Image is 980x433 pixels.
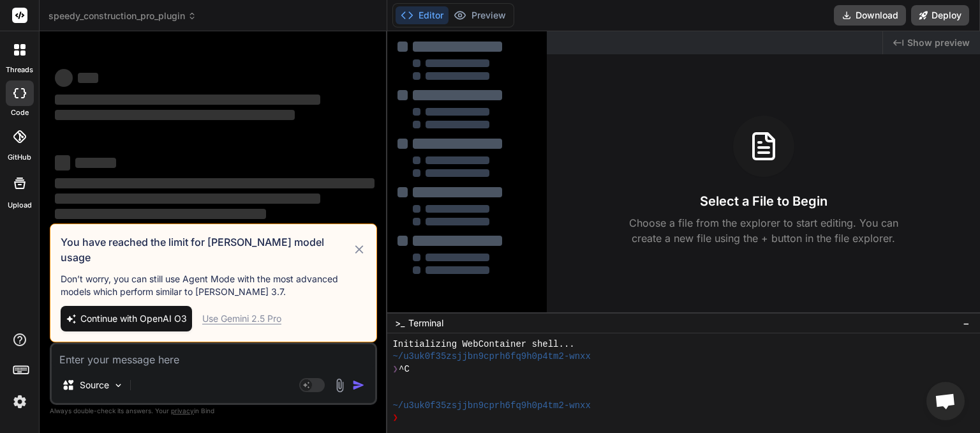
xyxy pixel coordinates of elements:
button: Preview [449,6,511,24]
span: ‌ [55,178,375,188]
h3: You have reached the limit for [PERSON_NAME] model usage [61,234,352,265]
span: ‌ [55,110,295,120]
span: Continue with OpenAI O3 [80,312,187,325]
span: ‌ [75,158,116,168]
span: ~/u3uk0f35zsjjbn9cprh6fq9h0p4tm2-wnxx [392,351,590,363]
span: ‌ [55,209,266,219]
img: settings [9,391,31,413]
span: >_ [395,317,405,330]
span: speedy_construction_pro_plugin [48,10,197,22]
p: Don’t worry, you can still use Agent Mode with the most advanced models which perform similar to ... [61,273,366,298]
span: − [963,317,970,330]
span: Show preview [907,36,970,49]
h3: Select a File to Begin [700,192,828,210]
a: Open chat [926,382,965,420]
img: attachment [332,378,347,393]
button: − [960,313,972,333]
span: ~/u3uk0f35zsjjbn9cprh6fq9h0p4tm2-wnxx [392,400,590,412]
span: ‌ [55,194,320,204]
label: code [11,107,29,118]
span: ❯ [392,363,399,376]
button: Continue with OpenAI O3 [61,306,192,331]
span: ^C [399,363,410,376]
span: ‌ [55,69,73,87]
p: Choose a file from the explorer to start editing. You can create a new file using the + button in... [621,215,907,246]
label: threads [6,65,33,75]
label: GitHub [8,152,31,163]
span: ‌ [78,73,98,83]
img: icon [352,379,365,391]
span: ‌ [55,155,70,171]
button: Deploy [911,5,969,26]
div: Use Gemini 2.5 Pro [202,312,281,325]
p: Always double-check its answers. Your in Bind [50,405,377,417]
img: Pick Models [113,380,124,391]
span: ‌ [55,95,320,105]
label: Upload [8,200,32,211]
span: Initializing WebContainer shell... [392,338,574,351]
span: Terminal [408,317,443,330]
span: privacy [171,407,194,414]
button: Download [834,5,906,26]
button: Editor [396,6,449,24]
p: Source [80,379,109,391]
span: ❯ [392,412,399,424]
